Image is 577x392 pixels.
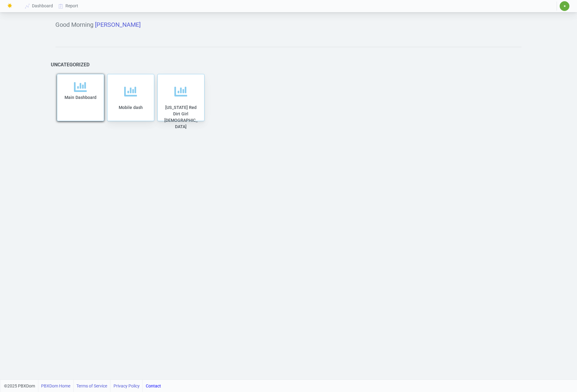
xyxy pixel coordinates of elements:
[56,0,81,12] a: Report
[119,105,143,110] span: Mobile dash
[51,62,89,68] h6: Uncategorized
[559,1,570,11] button: ✷
[114,380,140,392] a: Privacy Policy
[4,380,161,392] div: ©2025 PBXDom
[563,4,566,8] span: ✷
[23,0,56,12] a: Dashboard
[55,21,522,28] h5: Good Morning
[164,105,198,129] span: [US_STATE] Red Dirt Girl [DEMOGRAPHIC_DATA]
[146,380,161,392] a: Contact
[65,95,96,100] span: Main Dashboard
[95,21,141,28] span: [PERSON_NAME]
[7,2,15,10] a: Logo
[41,380,70,392] a: PBXDom Home
[76,380,107,392] a: Terms of Service
[7,3,12,8] img: Logo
